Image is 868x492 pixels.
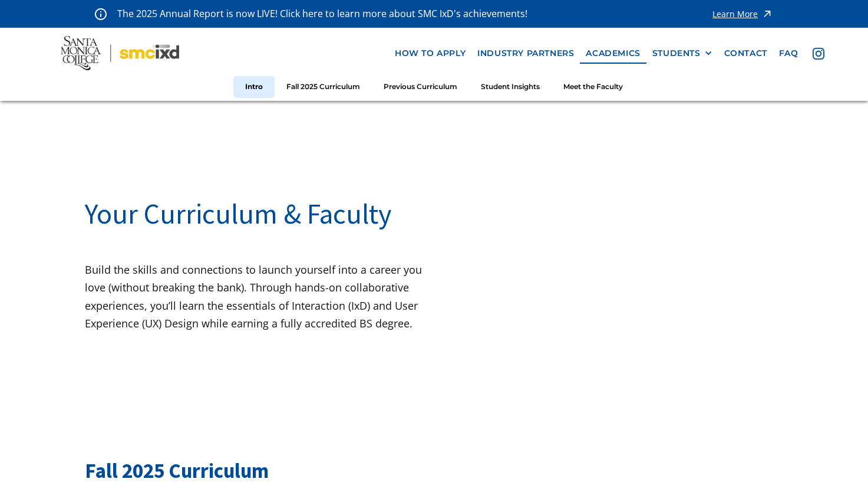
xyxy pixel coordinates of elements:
a: Fall 2025 Curriculum [275,76,372,98]
p: Build the skills and connections to launch yourself into a career you love (without breaking the ... [85,261,434,333]
a: Previous Curriculum [372,76,469,98]
a: how to apply [389,42,471,64]
p: The 2025 Annual Report is now LIVE! Click here to learn more about SMC IxD's achievements! [117,6,529,22]
a: faq [773,42,804,64]
div: Learn More [712,10,758,18]
a: Meet the Faculty [552,76,635,98]
a: industry partners [471,42,580,64]
a: contact [718,42,773,64]
img: icon - information - alert [95,8,107,20]
a: Student Insights [469,76,552,98]
img: icon - instagram [813,48,824,60]
a: Intro [233,76,275,98]
div: STUDENTS [652,48,701,58]
a: Learn More [712,6,773,22]
span: Your Curriculum & Faculty [85,196,391,231]
div: STUDENTS [652,48,712,58]
h2: Fall 2025 Curriculum [85,457,783,486]
img: icon - arrow - alert [761,6,773,22]
img: Santa Monica College - SMC IxD logo [61,36,179,71]
a: Academics [580,42,646,64]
